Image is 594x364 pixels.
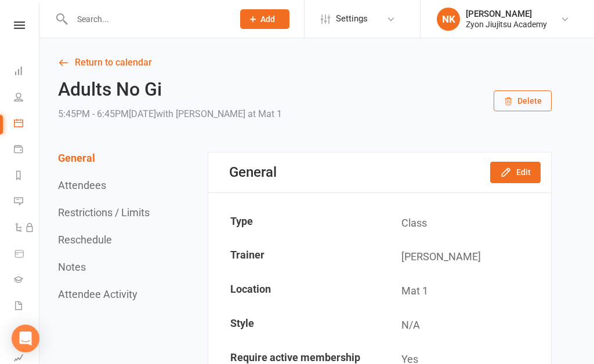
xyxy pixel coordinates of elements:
input: Search... [68,11,225,27]
td: Type [209,207,379,240]
a: Payments [14,137,40,163]
button: Attendees [58,179,106,191]
a: Return to calendar [58,54,552,71]
button: General [58,152,95,164]
span: Settings [336,6,368,32]
button: Delete [494,90,552,111]
span: with [PERSON_NAME] [156,108,245,119]
span: Add [260,14,275,24]
td: [PERSON_NAME] [381,241,550,274]
td: Trainer [209,241,379,274]
h2: Adults No Gi [58,79,282,100]
td: Location [209,275,379,308]
div: Zyon Jiujitsu Academy [466,19,547,30]
div: [PERSON_NAME] [466,9,547,19]
a: Calendar [14,111,40,137]
div: General [229,164,277,180]
a: People [14,85,40,111]
td: Class [381,207,550,240]
button: Edit [490,162,541,183]
button: Attendee Activity [58,288,137,300]
td: N/A [381,309,550,342]
a: Product Sales [14,242,40,268]
div: NK [437,8,460,31]
div: 5:45PM - 6:45PM[DATE] [58,106,282,122]
td: Style [209,309,379,342]
div: Open Intercom Messenger [12,325,39,352]
a: Reports [14,163,40,190]
button: Reschedule [58,234,112,246]
button: Add [240,9,289,29]
button: Restrictions / Limits [58,206,150,219]
td: Mat 1 [381,275,550,308]
button: Notes [58,261,86,273]
a: Dashboard [14,59,40,85]
span: at Mat 1 [248,108,282,119]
